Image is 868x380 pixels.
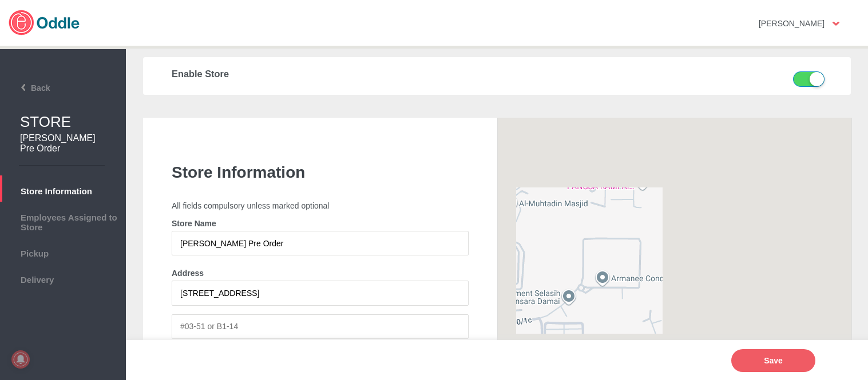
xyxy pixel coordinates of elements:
input: #03-51 or B1-14 [172,314,469,339]
span: Store Information [6,183,120,196]
h4: Store Name [172,219,469,228]
span: Pickup [6,246,120,258]
span: Delivery [6,272,120,285]
h2: [PERSON_NAME] Pre Order [20,133,109,154]
span: Back [4,83,50,93]
h3: Enable Store [172,69,660,79]
span: Employees Assigned to Store [6,210,120,232]
input: 31 Orchard Road [172,281,469,305]
h1: STORE [20,113,126,131]
p: All fields compulsory unless marked optional [172,201,469,210]
h1: Store Information [172,163,469,182]
input: Store Name [172,231,469,255]
h4: Address [172,269,469,278]
img: user-option-arrow.png [833,22,839,26]
strong: [PERSON_NAME] [759,19,825,28]
button: Save [731,349,815,372]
